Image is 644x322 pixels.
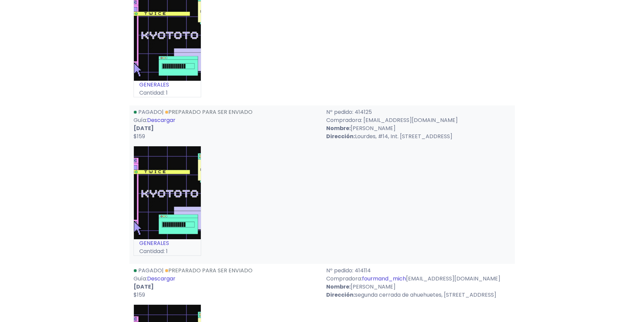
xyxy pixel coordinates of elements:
a: Preparado para ser enviado [165,267,253,274]
a: Descargar [147,116,175,124]
img: small_1714406711898.jpeg [134,146,201,239]
p: [PERSON_NAME] [326,283,511,291]
p: Nº pedido: 414114 [326,267,511,275]
strong: Nombre: [326,124,351,132]
a: GENERALES [139,239,169,247]
a: fourmand_mich [362,275,406,282]
p: Cantidad: 1 [134,247,201,255]
p: Compradora: [EMAIL_ADDRESS][DOMAIN_NAME] [326,116,511,124]
p: segunda cerrada de ahuehuetes, [STREET_ADDRESS] [326,291,511,299]
p: Nº pedido: 414125 [326,108,511,116]
p: [DATE] [134,124,318,132]
p: Lourdes, #14, Int. [STREET_ADDRESS] [326,132,511,141]
span: Pagado [138,267,162,274]
span: $159 [134,132,145,140]
div: | Guía: [129,108,322,141]
p: [PERSON_NAME] [326,124,511,132]
span: Pagado [138,108,162,116]
span: $159 [134,291,145,299]
strong: Dirección: [326,132,355,140]
p: Compradora: [EMAIL_ADDRESS][DOMAIN_NAME] [326,275,511,283]
a: Preparado para ser enviado [165,108,253,116]
div: | Guía: [129,267,322,299]
a: Descargar [147,275,175,282]
p: Cantidad: 1 [134,89,201,97]
p: [DATE] [134,283,318,291]
strong: Nombre: [326,283,351,291]
strong: Dirección: [326,291,355,299]
a: GENERALES [139,81,169,89]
